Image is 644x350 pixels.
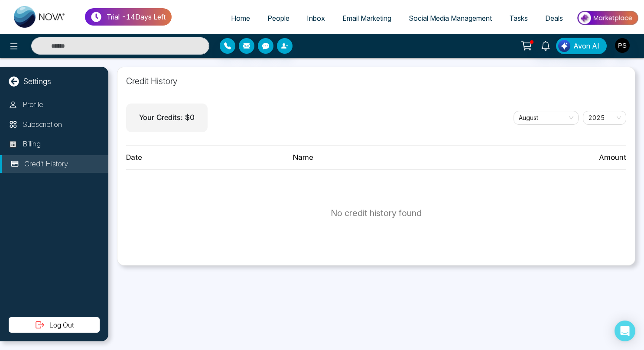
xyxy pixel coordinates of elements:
[24,159,68,170] p: Credit History
[459,152,626,163] div: Amount
[573,41,599,51] span: Avon AI
[519,111,573,124] span: August
[537,10,572,26] a: Deals
[231,14,250,23] span: Home
[107,12,166,22] p: Trial - 14 Days Left
[342,14,391,23] span: Email Marketing
[409,14,492,23] span: Social Media Management
[23,75,51,87] p: Settings
[259,10,298,26] a: People
[334,10,400,26] a: Email Marketing
[222,10,259,26] a: Home
[556,38,607,54] button: Avon AI
[615,38,630,53] img: User Avatar
[14,6,66,28] img: Nova CRM Logo
[293,152,460,163] div: Name
[501,10,537,26] a: Tasks
[588,111,621,124] span: 2025
[576,8,639,28] img: Market-place.gif
[23,99,43,110] p: Profile
[139,112,195,123] p: Your Credits:
[23,119,62,130] p: Subscription
[267,14,289,23] span: People
[615,321,635,341] div: Open Intercom Messenger
[298,10,334,26] a: Inbox
[558,40,570,52] img: Lead Flow
[545,14,563,23] span: Deals
[126,152,293,163] div: Date
[9,317,100,333] button: Log Out
[331,207,422,220] p: No credit history found
[23,139,41,150] p: Billing
[185,113,195,122] span: $ 0
[509,14,528,23] span: Tasks
[307,14,325,23] span: Inbox
[400,10,501,26] a: Social Media Management
[126,76,626,86] h1: Credit History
